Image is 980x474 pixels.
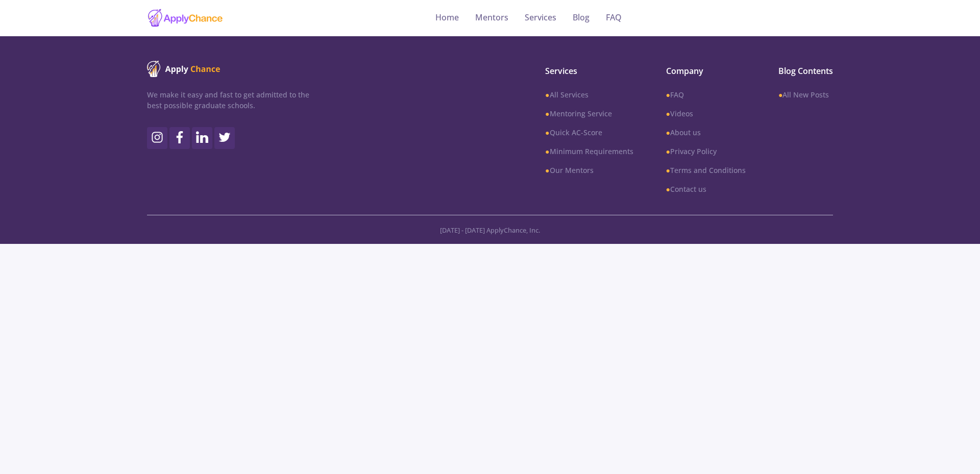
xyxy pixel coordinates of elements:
a: ●Mentoring Service [545,108,633,119]
b: ● [545,165,549,175]
b: ● [666,165,670,175]
a: ●About us [666,127,746,138]
span: [DATE] - [DATE] ApplyChance, Inc. [440,226,540,235]
b: ● [666,109,670,118]
b: ● [666,184,670,194]
p: We make it easy and fast to get admitted to the best possible graduate schools. [147,89,309,111]
a: ●All New Posts [778,89,833,100]
a: ●Our Mentors [545,165,633,176]
b: ● [545,90,549,99]
b: ● [666,128,670,137]
a: ●Terms and Conditions [666,165,746,176]
b: ● [666,90,670,99]
b: ● [666,146,670,156]
span: Company [666,65,746,77]
a: ●Videos [666,108,746,119]
span: Blog Contents [778,65,833,77]
a: ●Minimum Requirements [545,146,633,157]
b: ● [545,128,549,137]
a: ●Contact us [666,184,746,194]
a: ●FAQ [666,89,746,100]
span: Services [545,65,633,77]
a: ●Quick AC-Score [545,127,633,138]
a: ●All Services [545,89,633,100]
a: ●Privacy Policy [666,146,746,157]
img: ApplyChance logo [147,61,220,77]
img: applychance logo [147,8,224,28]
b: ● [545,109,549,118]
b: ● [545,146,549,156]
b: ● [778,90,782,99]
